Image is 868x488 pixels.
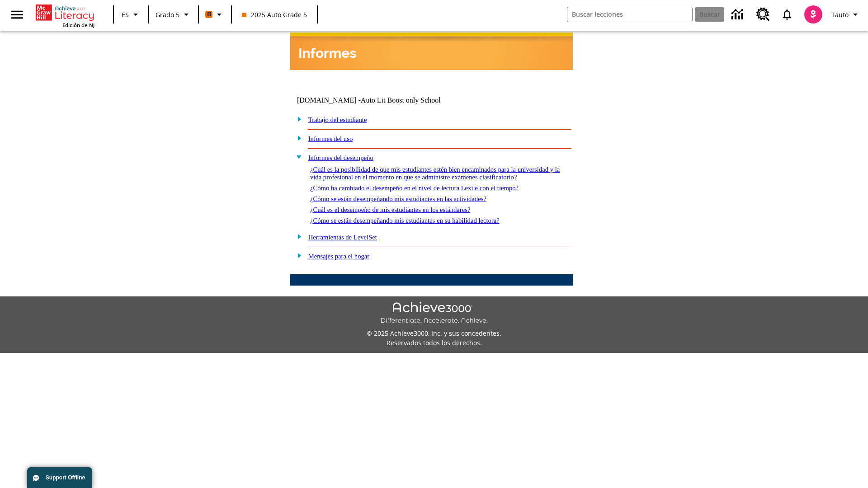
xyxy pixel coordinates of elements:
a: Notificaciones [775,3,799,26]
span: Edición de NJ [62,22,94,28]
button: Abrir el menú lateral [4,1,30,28]
a: Centro de recursos, Se abrirá en una pestaña nueva. [751,2,775,27]
span: ES [122,10,129,19]
button: Perfil/Configuración [828,6,864,23]
img: header [290,33,573,70]
a: Trabajo del estudiante [308,116,367,123]
button: Boost El color de la clase es anaranjado. Cambiar el color de la clase. [202,6,228,23]
span: Tauto [831,10,849,19]
a: ¿Cuál es la posibilidad de que mis estudiantes estén bien encaminados para la universidad y la vi... [310,166,560,181]
a: Informes del desempeño [308,154,373,161]
img: Achieve3000 Differentiate Accelerate Achieve [380,302,488,325]
button: Support Offline [27,467,92,488]
span: B [207,9,211,20]
a: ¿Cómo se están desempeñando mis estudiantes en su habilidad lectora? [310,217,500,224]
span: Grado 5 [156,10,179,19]
img: plus.gif [292,251,302,259]
input: Buscar campo [567,7,692,22]
button: Grado: Grado 5, Elige un grado [152,6,195,23]
nobr: Auto Lit Boost only School [361,96,441,104]
a: ¿Cómo ha cambiado el desempeño en el nivel de lectura Lexile con el tiempo? [310,184,519,192]
a: Herramientas de LevelSet [308,234,377,241]
a: ¿Cómo se están desempeñando mis estudiantes en las actividades? [310,195,486,202]
img: plus.gif [292,134,302,142]
span: 2025 Auto Grade 5 [242,10,307,19]
a: ¿Cuál es el desempeño de mis estudiantes en los estándares? [310,206,471,213]
span: Support Offline [46,474,85,481]
img: avatar image [804,5,822,23]
img: minus.gif [292,153,302,161]
a: Mensajes para el hogar [308,253,370,260]
div: Portada [36,3,94,28]
button: Lenguaje: ES, Selecciona un idioma [117,6,146,23]
button: Escoja un nuevo avatar [799,3,828,26]
a: Centro de información [726,2,751,27]
img: plus.gif [292,115,302,123]
a: Informes del uso [308,135,353,142]
img: plus.gif [292,232,302,240]
td: [DOMAIN_NAME] - [297,96,463,104]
